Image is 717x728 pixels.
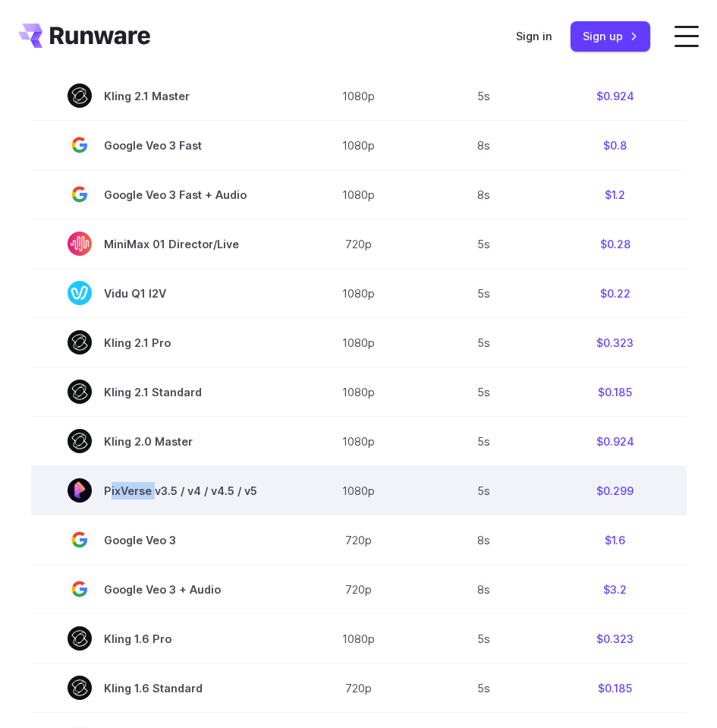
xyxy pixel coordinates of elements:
td: 1080p [294,318,424,367]
td: $0.8 [544,121,687,170]
td: 1080p [294,170,424,219]
td: 1080p [294,614,424,663]
td: 1080p [294,269,424,318]
td: 8s [424,565,544,614]
td: 5s [424,318,544,367]
td: $0.28 [544,219,687,269]
td: $0.924 [544,71,687,121]
td: 8s [424,170,544,219]
td: $0.299 [544,466,687,515]
td: 720p [294,663,424,713]
td: 5s [424,417,544,466]
span: MiniMax 01 Director/Live [68,232,257,256]
td: 8s [424,515,544,565]
td: $0.323 [544,614,687,663]
td: 8s [424,121,544,170]
td: $0.323 [544,318,687,367]
td: 5s [424,219,544,269]
td: $0.924 [544,417,687,466]
td: $0.22 [544,269,687,318]
td: $0.185 [544,663,687,713]
td: 1080p [294,121,424,170]
td: 5s [424,71,544,121]
span: Kling 2.1 Standard [68,380,257,404]
span: PixVerse v3.5 / v4 / v4.5 / v5 [68,478,257,503]
td: 5s [424,614,544,663]
td: 5s [424,269,544,318]
span: Kling 2.1 Master [68,84,257,108]
span: Kling 2.0 Master [68,429,257,453]
td: $1.6 [544,515,687,565]
td: 5s [424,663,544,713]
span: Google Veo 3 [68,528,257,552]
span: Google Veo 3 + Audio [68,577,257,601]
span: Kling 2.1 Pro [68,330,257,355]
a: Sign up [571,21,650,51]
td: 5s [424,367,544,417]
td: 1080p [294,71,424,121]
td: 720p [294,515,424,565]
td: $1.2 [544,170,687,219]
td: 720p [294,219,424,269]
td: 5s [424,466,544,515]
td: 1080p [294,367,424,417]
span: Google Veo 3 Fast + Audio [68,182,257,206]
a: Sign in [516,27,552,45]
td: 1080p [294,417,424,466]
td: $0.185 [544,367,687,417]
span: Google Veo 3 Fast [68,133,257,157]
td: $3.2 [544,565,687,614]
td: 1080p [294,466,424,515]
span: Kling 1.6 Standard [68,676,257,700]
span: Vidu Q1 I2V [68,281,257,305]
td: 720p [294,565,424,614]
span: Kling 1.6 Pro [68,626,257,651]
a: Go to / [18,24,150,48]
